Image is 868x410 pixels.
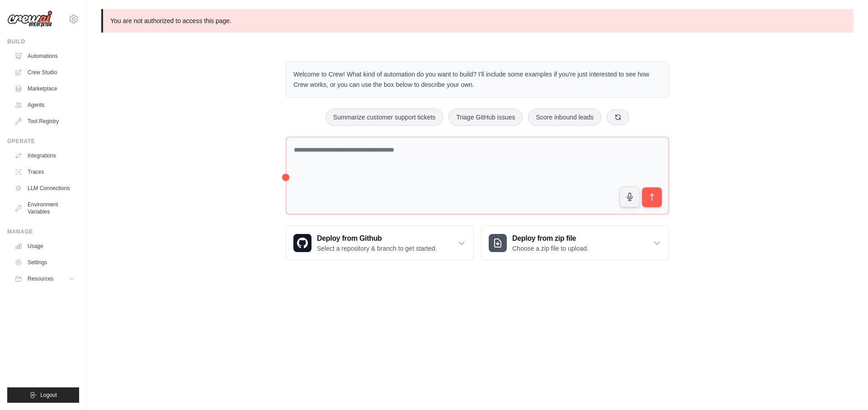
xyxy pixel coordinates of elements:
[11,239,79,253] a: Usage
[11,49,79,63] a: Automations
[11,272,79,286] button: Resources
[11,98,79,112] a: Agents
[7,387,79,403] button: Logout
[325,109,443,126] button: Summarize customer support tickets
[317,233,437,244] h3: Deploy from Github
[101,9,854,33] p: You are not authorized to access this page.
[293,69,661,90] p: Welcome to Crew! What kind of automation do you want to build? I'll include some examples if you'...
[317,244,437,253] p: Select a repository & branch to get started.
[448,109,523,126] button: Triage GitHub issues
[28,275,53,282] span: Resources
[11,65,79,80] a: Crew Studio
[11,181,79,195] a: LLM Connections
[11,165,79,179] a: Traces
[11,197,79,219] a: Environment Variables
[11,148,79,163] a: Integrations
[40,391,57,399] span: Logout
[528,109,601,126] button: Score inbound leads
[11,255,79,270] a: Settings
[7,38,79,45] div: Build
[7,10,52,28] img: Logo
[11,81,79,96] a: Marketplace
[7,138,79,145] div: Operate
[512,233,589,244] h3: Deploy from zip file
[7,228,79,235] div: Manage
[512,244,589,253] p: Choose a zip file to upload.
[11,114,79,129] a: Tool Registry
